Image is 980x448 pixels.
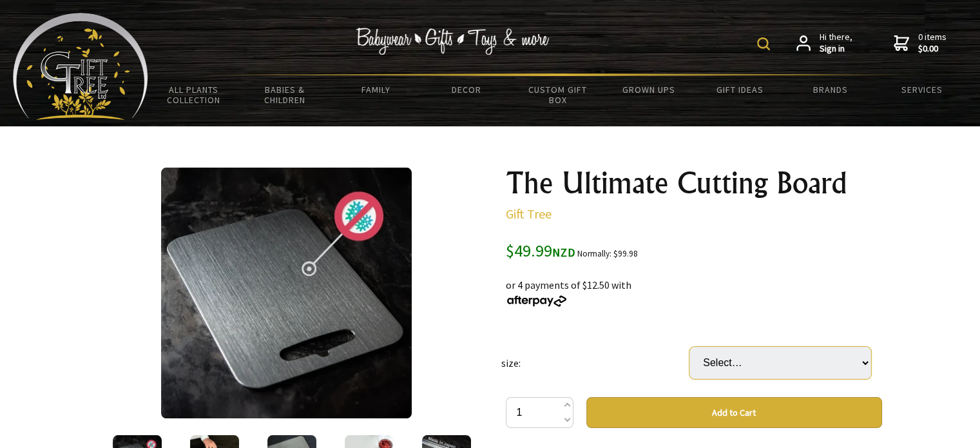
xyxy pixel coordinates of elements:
a: Decor [421,76,512,103]
strong: Sign in [820,43,852,55]
a: Gift Tree [506,206,552,222]
button: Add to Cart [586,397,882,428]
a: Gift Ideas [694,76,785,103]
span: 0 items [918,31,946,54]
td: size: [501,329,689,397]
img: Afterpay [506,295,568,307]
a: Brands [785,76,876,103]
img: Babyware - Gifts - Toys and more... [13,13,148,120]
span: $49.99 [506,240,575,261]
img: The Ultimate Cutting Board [161,168,412,418]
img: product search [757,37,770,50]
span: NZD [552,245,575,260]
a: Babies & Children [239,76,330,113]
a: Grown Ups [603,76,694,103]
img: Babywear - Gifts - Toys & more [356,28,550,55]
a: 0 items$0.00 [894,32,946,54]
a: Hi there,Sign in [796,32,852,54]
h1: The Ultimate Cutting Board [506,168,882,199]
span: Hi there, [820,32,852,54]
a: All Plants Collection [148,76,239,113]
a: Family [330,76,421,103]
div: or 4 payments of $12.50 with [506,262,882,308]
a: Custom Gift Box [512,76,603,113]
strong: $0.00 [918,43,946,55]
a: Services [876,76,967,103]
small: Normally: $99.98 [577,248,638,259]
